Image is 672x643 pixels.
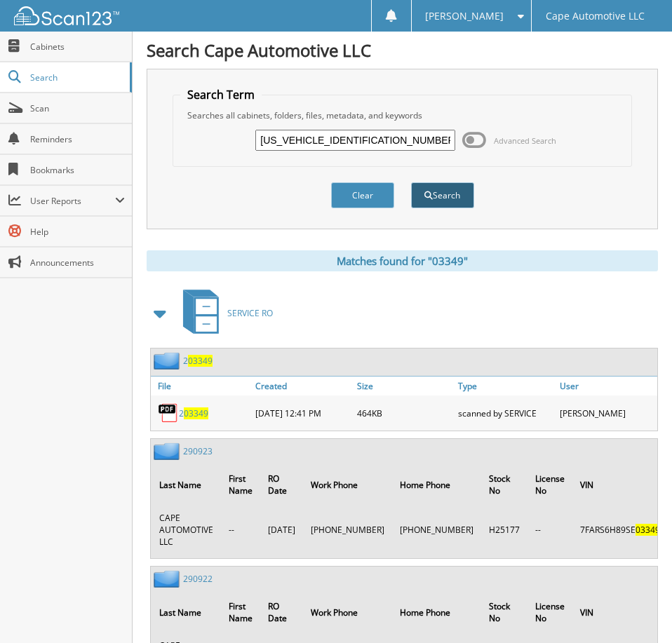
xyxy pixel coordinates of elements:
[455,399,556,427] div: scanned by SERVICE
[154,570,183,588] img: folder2.png
[179,407,208,419] a: 203349
[183,445,213,457] a: 290923
[151,377,252,395] a: File
[573,464,672,505] th: VIN
[152,506,220,553] td: CAPE AUTOMOTIVE LLC
[546,12,645,20] span: Cape Automotive LLC
[222,464,260,505] th: First Name
[393,506,481,553] td: [PHONE_NUMBER]
[354,377,455,395] a: Size
[573,506,672,553] td: 7FARS6H89SE 0
[393,592,481,632] th: Home Phone
[252,377,353,395] a: Created
[222,506,260,553] td: --
[556,399,657,427] div: [PERSON_NAME]
[30,133,125,145] span: Reminders
[354,399,455,427] div: 464KB
[556,377,657,395] a: User
[455,377,556,395] a: Type
[175,285,273,341] a: SERVICE RO
[158,402,179,424] img: PDF.png
[184,407,208,419] span: 03349
[425,12,504,20] span: [PERSON_NAME]
[528,592,572,632] th: License No
[304,592,391,632] th: Work Phone
[30,226,125,238] span: Help
[180,87,262,102] legend: Search Term
[183,573,213,585] a: 290922
[154,442,183,460] img: folder2.png
[30,72,123,83] span: Search
[261,592,302,632] th: RO Date
[636,524,660,536] span: 03349
[183,355,213,367] a: 203349
[393,464,481,505] th: Home Phone
[494,135,556,146] span: Advanced Search
[252,399,353,427] div: [DATE] 12:41 PM
[528,506,572,553] td: --
[411,182,474,208] button: Search
[602,576,672,643] iframe: Chat Widget
[30,195,115,207] span: User Reports
[331,182,394,208] button: Clear
[188,355,213,367] span: 03349
[482,506,527,553] td: H25177
[14,6,119,25] img: scan123-logo-white.svg
[222,592,260,632] th: First Name
[261,464,302,505] th: RO Date
[482,592,527,632] th: Stock No
[152,592,220,632] th: Last Name
[30,41,125,53] span: Cabinets
[261,506,302,553] td: [DATE]
[30,164,125,176] span: Bookmarks
[528,464,572,505] th: License No
[573,592,672,632] th: VIN
[147,39,658,62] h1: Search Cape Automotive LLC
[227,307,273,319] span: SERVICE RO
[30,102,125,114] span: Scan
[30,257,125,269] span: Announcements
[152,464,220,505] th: Last Name
[304,464,391,505] th: Work Phone
[180,109,624,121] div: Searches all cabinets, folders, files, metadata, and keywords
[147,250,658,271] div: Matches found for "03349"
[482,464,527,505] th: Stock No
[154,352,183,370] img: folder2.png
[304,506,391,553] td: [PHONE_NUMBER]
